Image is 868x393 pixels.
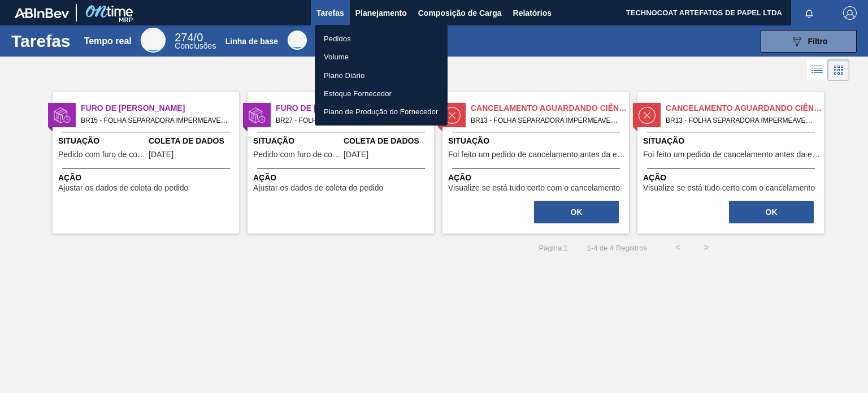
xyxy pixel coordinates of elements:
a: Volume [315,47,448,66]
a: Pedidos [315,29,448,47]
font: Pedidos [324,34,351,43]
a: Plano Diário [315,66,448,84]
a: Plano de Produção do Fornecedor [315,102,448,120]
font: Volume [324,53,349,61]
font: Plano de Produção do Fornecedor [324,107,439,116]
font: Plano Diário [324,71,364,79]
font: Estoque Fornecedor [324,89,392,98]
a: Estoque Fornecedor [315,84,448,102]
